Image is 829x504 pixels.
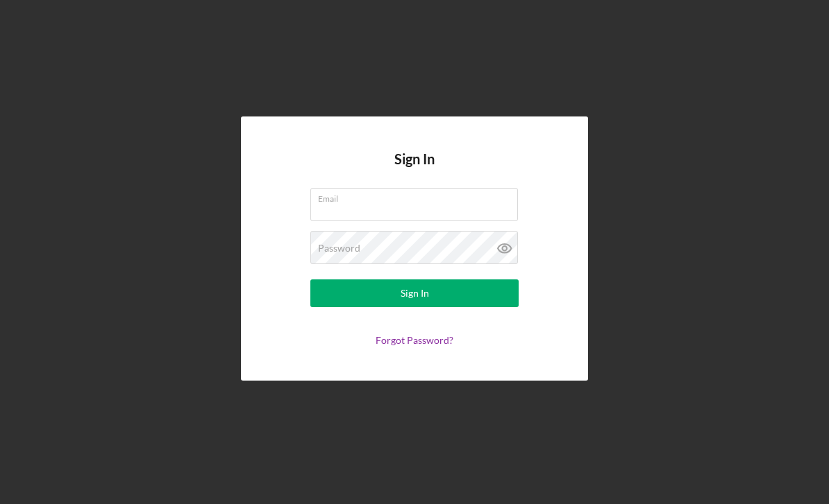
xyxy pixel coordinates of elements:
[318,243,360,254] label: Password
[310,279,519,307] button: Sign In
[401,279,429,307] div: Sign In
[318,189,518,204] label: Email
[376,334,453,346] a: Forgot Password?
[394,151,435,188] h4: Sign In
